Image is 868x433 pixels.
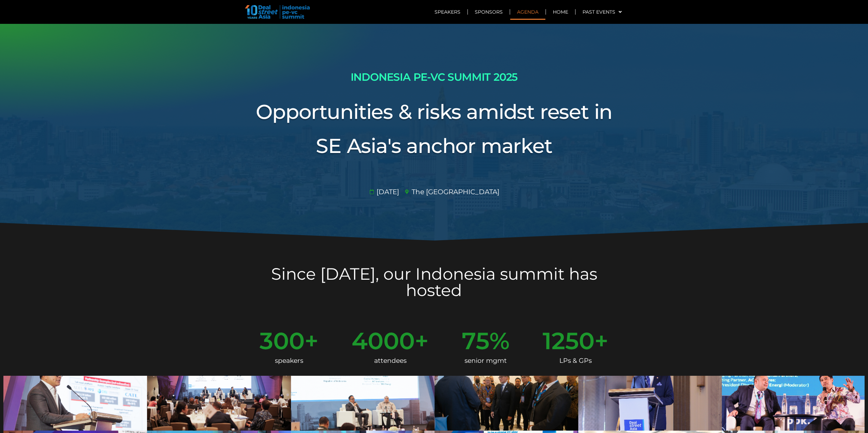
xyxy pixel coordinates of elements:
span: + [594,329,608,353]
a: Agenda [510,4,545,20]
span: [DATE]​ [375,187,399,197]
a: Sponsors [468,4,510,20]
div: speakers [260,353,319,369]
span: 300 [260,329,305,353]
div: attendees [352,353,429,369]
span: % [489,329,510,353]
h3: Opportunities & risks amidst reset in SE Asia's anchor market [243,95,625,163]
div: LPs & GPs [543,353,608,369]
span: 4000 [352,329,415,353]
a: Past Events [576,4,629,20]
h2: INDONESIA PE-VC SUMMIT 2025 [243,68,625,86]
div: senior mgmt [462,353,510,369]
a: Home [546,4,575,20]
span: + [415,329,429,353]
span: 1250 [543,329,594,353]
span: The [GEOGRAPHIC_DATA]​ [410,187,499,197]
span: 75 [462,329,489,353]
span: + [305,329,319,353]
a: Speakers [428,4,467,20]
h2: Since [DATE], our Indonesia summit has hosted [243,266,625,298]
